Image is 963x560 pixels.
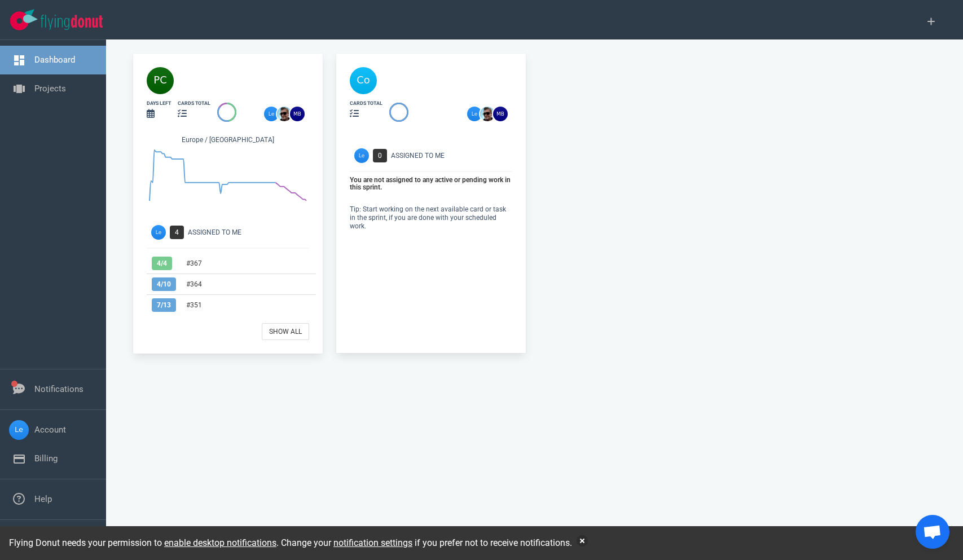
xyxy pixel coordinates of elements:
[152,277,176,291] span: 4 / 10
[467,107,482,121] img: 26
[373,149,387,162] span: 0
[9,537,276,548] span: Flying Donut needs your permission to
[262,323,309,340] a: Show All
[34,494,52,504] a: Help
[493,107,508,121] img: 26
[916,515,949,549] div: Open de chat
[170,226,184,239] span: 4
[151,225,166,240] img: Avatar
[333,537,412,548] a: notification settings
[147,135,309,147] div: Europe / [GEOGRAPHIC_DATA]
[34,453,58,464] a: Billing
[290,107,305,121] img: 26
[147,100,171,107] div: days left
[188,227,316,237] div: Assigned To Me
[350,67,377,94] img: 40
[350,205,512,231] p: Tip: Start working on the next available card or task in the sprint, if you are done with your sc...
[34,384,83,394] a: Notifications
[264,107,279,121] img: 26
[277,107,292,121] img: 26
[480,107,495,121] img: 26
[350,100,382,107] div: cards total
[186,259,202,267] a: #367
[164,537,276,548] a: enable desktop notifications
[34,425,66,435] a: Account
[152,257,172,270] span: 4 / 4
[34,83,66,94] a: Projects
[147,67,174,94] img: 40
[178,100,210,107] div: cards total
[186,301,202,309] a: #351
[41,15,103,30] img: Flying Donut text logo
[34,55,75,65] a: Dashboard
[186,280,202,288] a: #364
[152,298,176,312] span: 7 / 13
[391,151,519,161] div: Assigned To Me
[276,537,572,548] span: . Change your if you prefer not to receive notifications.
[354,148,369,163] img: Avatar
[350,177,512,192] p: You are not assigned to any active or pending work in this sprint.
